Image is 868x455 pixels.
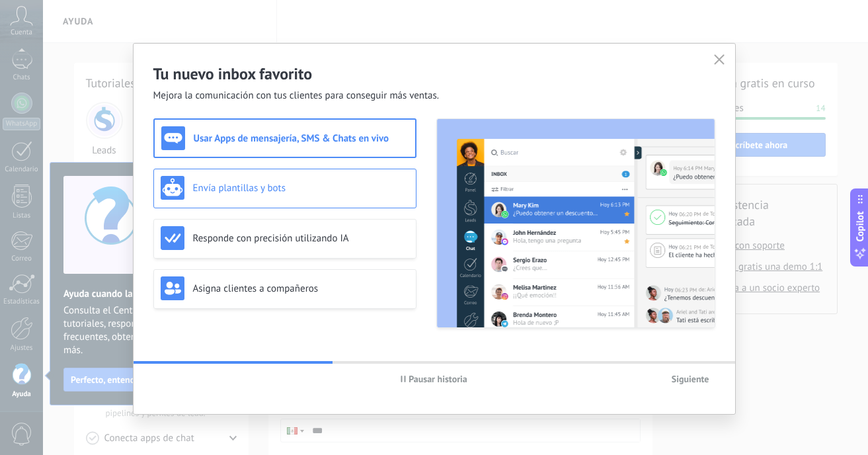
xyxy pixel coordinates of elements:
[193,182,409,194] h3: Envía plantillas y bots
[153,63,715,84] h2: Tu nuevo inbox favorito
[193,232,409,245] h3: Responde con precisión utilizando IA
[194,132,409,145] h3: Usar Apps de mensajería, SMS & Chats en vivo
[666,369,715,389] button: Siguiente
[672,374,709,384] span: Siguiente
[153,89,440,103] span: Mejora la comunicación con tus clientes para conseguir más ventas.
[409,374,467,384] span: Pausar historia
[853,212,867,242] span: Copilot
[395,369,473,389] button: Pausar historia
[193,282,409,295] h3: Asigna clientes a compañeros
